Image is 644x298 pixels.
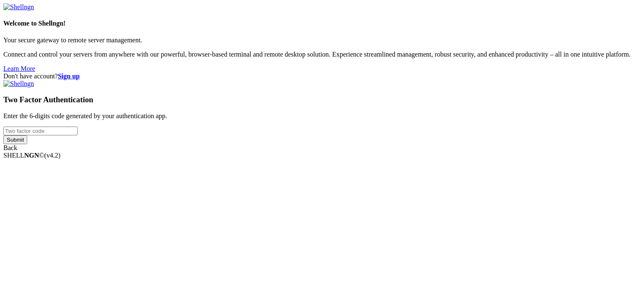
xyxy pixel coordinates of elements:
[3,80,34,88] img: Shellngn
[3,51,641,58] p: Connect and control your servers from anywhere with our powerful, browser-based terminal and remo...
[3,112,641,120] p: Enter the 6-digits code generated by your authentication app.
[3,135,27,144] input: Submit
[3,95,641,104] h3: Two Factor Authentication
[3,144,17,151] a: Back
[58,73,80,80] a: Sign up
[3,73,641,80] div: Don't have account?
[3,3,34,11] img: Shellngn
[44,152,61,159] span: 4.2.0
[3,65,35,72] a: Learn More
[3,36,641,44] p: Your secure gateway to remote server management.
[3,127,78,135] input: Two factor code
[3,20,641,27] h4: Welcome to Shellngn!
[3,152,60,159] span: SHELL ©
[24,152,39,159] b: NGN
